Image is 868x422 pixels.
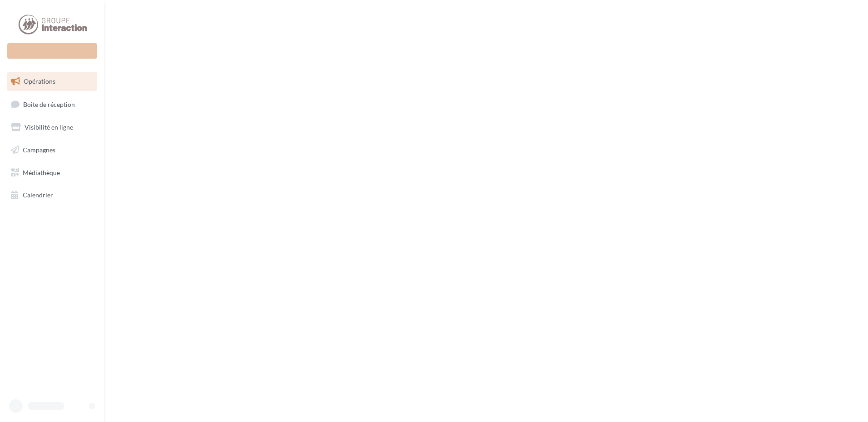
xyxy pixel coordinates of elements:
[5,163,99,182] a: Médiathèque
[24,77,55,85] span: Opérations
[5,186,99,205] a: Calendrier
[5,118,99,137] a: Visibilité en ligne
[5,72,99,91] a: Opérations
[23,100,75,108] span: Boîte de réception
[5,141,99,160] a: Campagnes
[23,146,55,154] span: Campagnes
[25,123,73,131] span: Visibilité en ligne
[5,95,99,114] a: Boîte de réception
[23,168,60,176] span: Médiathèque
[7,43,97,59] div: Nouvelle campagne
[23,191,53,199] span: Calendrier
